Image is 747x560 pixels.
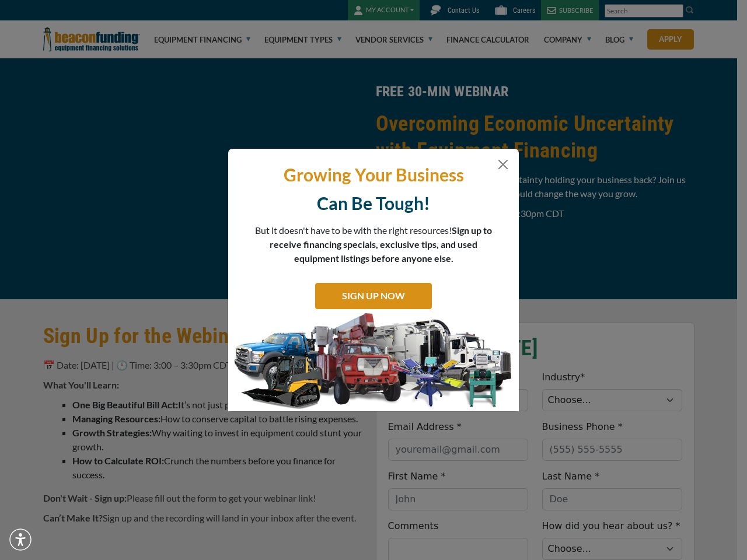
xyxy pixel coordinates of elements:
[496,157,510,171] button: Close
[228,312,519,411] img: subscribe-modal.jpg
[237,163,510,186] p: Growing Your Business
[237,192,510,215] p: Can Be Tough!
[315,283,432,309] a: SIGN UP NOW
[270,225,492,264] span: Sign up to receive financing specials, exclusive tips, and used equipment listings before anyone ...
[254,223,493,265] p: But it doesn't have to be with the right resources!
